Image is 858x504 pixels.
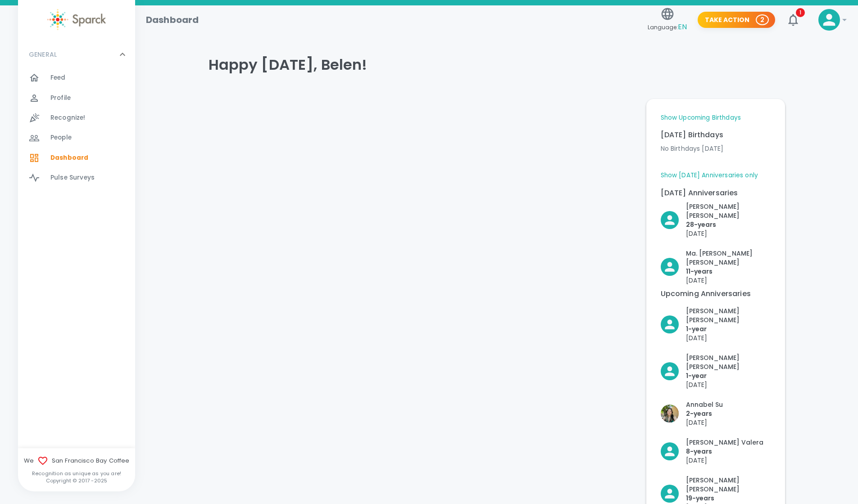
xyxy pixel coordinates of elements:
[661,353,771,389] button: Click to Recognize!
[661,144,771,153] p: No Birthdays [DATE]
[18,68,135,191] div: GENERAL
[18,68,135,88] a: Feed
[648,21,687,33] span: Language:
[18,128,135,148] a: People
[654,195,771,238] div: Click to Recognize!
[661,405,679,423] img: Picture of Annabel Su
[686,371,771,380] p: 1- year
[654,431,763,465] div: Click to Recognize!
[686,202,771,220] p: [PERSON_NAME] [PERSON_NAME]
[686,324,771,333] p: 1- year
[782,9,804,31] button: 1
[686,494,771,503] p: 19- years
[50,173,95,182] span: Pulse Surveys
[661,400,723,427] button: Click to Recognize!
[654,393,723,427] div: Click to Recognize!
[18,9,135,30] a: Sparck logo
[661,306,771,342] button: Click to Recognize!
[661,438,763,465] button: Click to Recognize!
[50,133,72,142] span: People
[686,229,771,238] p: [DATE]
[678,22,687,32] span: EN
[686,353,771,371] p: [PERSON_NAME] [PERSON_NAME]
[686,333,771,342] p: [DATE]
[18,148,135,168] a: Dashboard
[661,288,771,299] p: Upcoming Anniversaries
[18,477,135,484] p: Copyright © 2017 - 2025
[686,456,763,465] p: [DATE]
[18,108,135,128] a: Recognize!
[50,113,86,122] span: Recognize!
[686,276,771,285] p: [DATE]
[661,202,771,238] button: Click to Recognize!
[686,438,763,447] p: [PERSON_NAME] Valera
[686,400,723,409] p: Annabel Su
[654,299,771,342] div: Click to Recognize!
[661,130,771,140] p: [DATE] Birthdays
[686,267,771,276] p: 11- years
[654,346,771,389] div: Click to Recognize!
[760,15,764,24] p: 2
[686,476,771,494] p: [PERSON_NAME] [PERSON_NAME]
[18,41,135,68] div: GENERAL
[209,56,785,74] h4: Happy [DATE], Belen!
[661,171,758,180] a: Show [DATE] Anniversaries only
[18,88,135,108] a: Profile
[686,380,771,389] p: [DATE]
[654,242,771,285] div: Click to Recognize!
[796,8,805,17] span: 1
[661,113,741,122] a: Show Upcoming Birthdays
[661,188,771,198] p: [DATE] Anniversaries
[686,418,723,427] p: [DATE]
[18,168,135,188] a: Pulse Surveys
[29,50,57,59] p: GENERAL
[698,12,775,28] button: Take Action 2
[686,306,771,324] p: [PERSON_NAME] [PERSON_NAME]
[686,409,723,418] p: 2- years
[686,249,771,267] p: Ma. [PERSON_NAME] [PERSON_NAME]
[47,9,106,30] img: Sparck logo
[50,153,88,162] span: Dashboard
[18,470,135,477] p: Recognition as unique as you are!
[18,455,135,466] span: We San Francisco Bay Coffee
[686,220,771,229] p: 28- years
[50,73,66,82] span: Feed
[146,13,199,27] h1: Dashboard
[50,94,71,103] span: Profile
[644,4,690,36] button: Language:EN
[686,447,763,456] p: 8- years
[661,249,771,285] button: Click to Recognize!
